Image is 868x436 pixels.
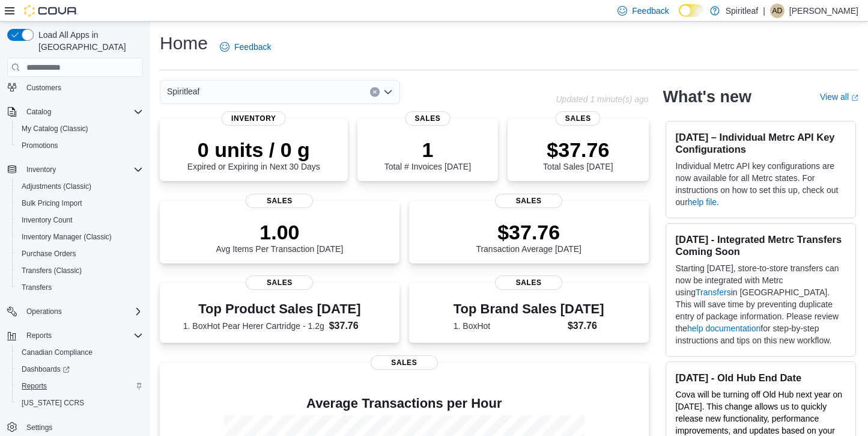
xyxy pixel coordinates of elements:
[17,345,97,360] a: Canadian Compliance
[476,220,581,254] div: Transaction Average [DATE]
[12,120,148,137] button: My Catalog (Classic)
[12,212,148,229] button: Inventory Count
[2,327,148,344] button: Reports
[384,138,471,162] p: 1
[216,220,343,244] p: 1.00
[556,94,648,104] p: Updated 1 minute(s) ago
[167,84,199,99] span: Spiritleaf
[12,137,148,154] button: Promotions
[2,419,148,436] button: Settings
[22,420,143,435] span: Settings
[770,4,785,18] div: Alex D
[17,196,87,210] a: Bulk Pricing Import
[663,87,751,106] h2: What's new
[17,263,86,278] a: Transfers (Classic)
[370,87,380,97] button: Clear input
[17,379,143,393] span: Reports
[679,17,679,17] span: Dark Mode
[568,319,604,333] dd: $37.76
[17,230,117,244] a: Inventory Manager (Classic)
[820,92,858,102] a: View allExternal link
[34,29,143,53] span: Load All Apps in [GEOGRAPHIC_DATA]
[22,283,52,292] span: Transfers
[17,121,143,136] span: My Catalog (Classic)
[17,179,143,194] span: Adjustments (Classic)
[726,4,758,18] p: Spiritleaf
[454,320,563,332] dt: 1. BoxHot
[632,5,669,17] span: Feedback
[676,131,846,155] h3: [DATE] – Individual Metrc API Key Configurations
[17,121,93,136] a: My Catalog (Classic)
[12,279,148,296] button: Transfers
[22,328,143,343] span: Reports
[22,215,73,225] span: Inventory Count
[17,138,143,153] span: Promotions
[676,233,846,257] h3: [DATE] - Integrated Metrc Transfers Coming Soon
[12,361,148,378] a: Dashboards
[26,83,61,93] span: Customers
[22,364,70,374] span: Dashboards
[22,420,57,435] a: Settings
[696,287,731,297] a: Transfers
[2,161,148,178] button: Inventory
[851,94,858,102] svg: External link
[17,362,143,376] span: Dashboards
[495,275,562,290] span: Sales
[183,320,324,332] dt: 1. BoxHot Pear Herer Cartridge - 1.2g
[17,230,143,244] span: Inventory Manager (Classic)
[22,381,47,391] span: Reports
[22,141,58,150] span: Promotions
[687,324,760,333] a: help documentation
[12,378,148,395] button: Reports
[17,247,81,261] a: Purchase Orders
[556,111,601,126] span: Sales
[215,35,276,59] a: Feedback
[384,138,471,171] div: Total # Invoices [DATE]
[2,79,148,96] button: Customers
[543,138,613,162] p: $37.76
[22,182,91,191] span: Adjustments (Classic)
[17,213,143,227] span: Inventory Count
[22,198,82,208] span: Bulk Pricing Import
[17,138,63,153] a: Promotions
[383,87,393,97] button: Open list of options
[12,195,148,212] button: Bulk Pricing Import
[12,178,148,195] button: Adjustments (Classic)
[495,194,562,208] span: Sales
[187,138,320,171] div: Expired or Expiring in Next 30 Days
[676,372,846,384] h3: [DATE] - Old Hub End Date
[26,107,51,117] span: Catalog
[12,245,148,262] button: Purchase Orders
[454,302,604,316] h3: Top Brand Sales [DATE]
[22,232,112,242] span: Inventory Manager (Classic)
[183,302,376,316] h3: Top Product Sales [DATE]
[17,396,89,410] a: [US_STATE] CCRS
[12,262,148,279] button: Transfers (Classic)
[12,344,148,361] button: Canadian Compliance
[763,4,765,18] p: |
[22,80,143,95] span: Customers
[17,280,56,295] a: Transfers
[22,304,67,319] button: Operations
[17,196,143,210] span: Bulk Pricing Import
[26,331,52,340] span: Reports
[17,396,143,410] span: Washington CCRS
[17,263,143,278] span: Transfers (Classic)
[22,105,56,119] button: Catalog
[22,348,93,357] span: Canadian Compliance
[17,247,143,261] span: Purchase Orders
[405,111,450,126] span: Sales
[160,31,208,55] h1: Home
[234,41,271,53] span: Feedback
[12,229,148,245] button: Inventory Manager (Classic)
[17,179,96,194] a: Adjustments (Classic)
[371,355,438,370] span: Sales
[2,103,148,120] button: Catalog
[187,138,320,162] p: 0 units / 0 g
[12,395,148,411] button: [US_STATE] CCRS
[22,162,143,177] span: Inventory
[22,266,82,275] span: Transfers (Classic)
[22,328,56,343] button: Reports
[26,165,56,174] span: Inventory
[246,194,313,208] span: Sales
